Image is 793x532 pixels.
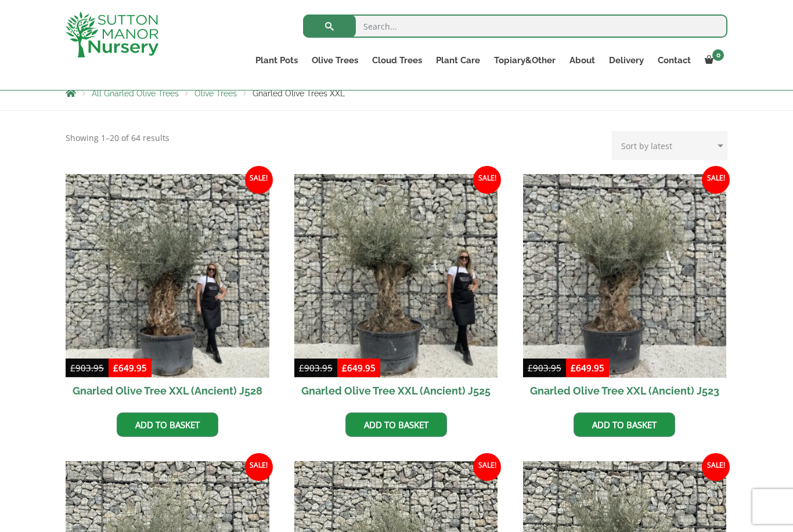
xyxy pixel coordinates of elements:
bdi: 649.95 [113,362,147,374]
a: Delivery [602,52,651,68]
a: Olive Trees [194,89,237,98]
span: Sale! [473,453,501,481]
a: Cloud Trees [365,52,429,68]
span: Sale! [245,453,273,481]
bdi: 903.95 [70,362,104,374]
bdi: 649.95 [571,362,604,374]
select: Shop order [612,131,727,160]
a: Contact [651,52,698,68]
img: logo [66,12,158,57]
span: £ [299,362,304,374]
h2: Gnarled Olive Tree XXL (Ancient) J525 [294,378,498,404]
span: Sale! [245,166,273,194]
a: 0 [698,52,727,68]
img: Gnarled Olive Tree XXL (Ancient) J523 [523,174,727,378]
a: Add to basket: “Gnarled Olive Tree XXL (Ancient) J528” [117,412,218,437]
bdi: 649.95 [342,362,376,374]
bdi: 903.95 [528,362,561,374]
h2: Gnarled Olive Tree XXL (Ancient) J528 [66,378,269,404]
a: All Gnarled Olive Trees [92,89,179,98]
input: Search... [303,15,727,38]
h2: Gnarled Olive Tree XXL (Ancient) J523 [523,378,727,404]
span: Gnarled Olive Trees XXL [253,89,345,98]
a: Sale! Gnarled Olive Tree XXL (Ancient) J528 [66,174,269,404]
span: £ [571,362,576,374]
span: Sale! [702,453,730,481]
img: Gnarled Olive Tree XXL (Ancient) J528 [66,174,269,378]
nav: Breadcrumbs [66,88,727,97]
a: Topiary&Other [487,52,563,68]
span: £ [342,362,347,374]
a: Plant Care [429,52,487,68]
a: Add to basket: “Gnarled Olive Tree XXL (Ancient) J525” [345,412,447,437]
p: Showing 1–20 of 64 results [66,131,170,145]
span: Sale! [473,166,501,194]
span: Sale! [702,166,730,194]
span: £ [528,362,533,374]
bdi: 903.95 [299,362,333,374]
span: £ [70,362,75,374]
img: Gnarled Olive Tree XXL (Ancient) J525 [294,174,498,378]
a: Sale! Gnarled Olive Tree XXL (Ancient) J525 [294,174,498,404]
a: Add to basket: “Gnarled Olive Tree XXL (Ancient) J523” [574,412,675,437]
span: £ [113,362,118,374]
span: 0 [712,49,724,61]
a: Olive Trees [305,52,365,68]
a: Sale! Gnarled Olive Tree XXL (Ancient) J523 [523,174,727,404]
a: About [563,52,602,68]
a: Plant Pots [248,52,305,68]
